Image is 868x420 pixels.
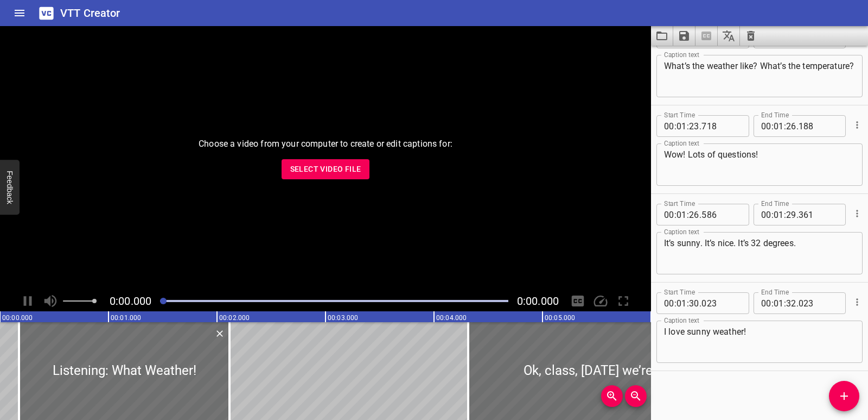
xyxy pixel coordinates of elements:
[687,115,689,137] span: :
[850,295,864,309] button: Cue Options
[850,118,864,132] button: Cue Options
[701,204,741,225] input: 586
[786,115,796,137] input: 26
[517,294,559,308] span: Video Duration
[613,291,634,311] div: Toggle Full Screen
[771,115,774,137] span: :
[786,204,796,225] input: 29
[689,204,699,225] input: 26
[213,327,227,341] button: Delete
[676,204,687,225] input: 01
[674,292,676,314] span: :
[784,204,786,225] span: :
[110,294,151,308] span: Current Time
[850,206,864,221] button: Cue Options
[625,385,647,407] button: Zoom Out
[111,314,141,322] text: 00:01.000
[655,29,668,42] svg: Load captions from file
[687,292,689,314] span: :
[674,204,676,225] span: :
[718,26,740,46] button: Translate captions
[676,115,687,137] input: 01
[786,292,796,314] input: 32
[160,300,508,302] div: Play progress
[829,381,859,411] button: Add Cue
[771,292,774,314] span: :
[676,292,687,314] input: 01
[678,29,691,42] svg: Save captions to file
[664,292,674,314] input: 00
[664,149,855,180] textarea: Wow! Lots of questions!
[699,292,701,314] span: .
[199,137,452,151] p: Choose a video from your computer to create or edit captions for:
[664,327,855,358] textarea: I love sunny weather!
[695,26,718,46] span: Select a video in the pane to the left, then you can automatically extract captions.
[601,385,623,407] button: Zoom In
[701,115,741,137] input: 718
[651,26,673,46] button: Load captions from file
[567,291,588,311] div: Hide/Show Captions
[590,291,611,311] div: Playback Speed
[290,162,361,176] span: Select Video File
[664,238,855,269] textarea: It’s sunny. It’s nice. It’s 32 degrees.
[2,314,33,322] text: 00:00.000
[850,288,863,316] div: Cue Options
[784,115,786,137] span: :
[699,115,701,137] span: .
[219,314,250,322] text: 00:02.000
[774,292,784,314] input: 01
[799,292,838,314] input: 023
[796,292,799,314] span: .
[687,204,689,225] span: :
[664,115,674,137] input: 00
[60,4,120,22] h6: VTT Creator
[744,29,757,42] svg: Clear captions
[796,204,799,225] span: .
[761,292,771,314] input: 00
[774,204,784,225] input: 01
[796,115,799,137] span: .
[674,115,676,137] span: :
[664,204,674,225] input: 00
[436,314,467,322] text: 00:04.000
[784,292,786,314] span: :
[799,204,838,225] input: 361
[850,111,863,139] div: Cue Options
[673,26,695,46] button: Save captions to file
[722,29,735,42] svg: Translate captions
[740,26,762,46] button: Clear captions
[699,204,701,225] span: .
[689,292,699,314] input: 30
[799,115,838,137] input: 188
[689,115,699,137] input: 23
[328,314,358,322] text: 00:03.000
[282,159,370,179] button: Select Video File
[761,204,771,225] input: 00
[850,199,863,228] div: Cue Options
[545,314,575,322] text: 00:05.000
[213,327,225,341] div: Delete Cue
[771,204,774,225] span: :
[761,115,771,137] input: 00
[664,61,855,92] textarea: What’s the weather like? What’s the temperature?
[701,292,741,314] input: 023
[774,115,784,137] input: 01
